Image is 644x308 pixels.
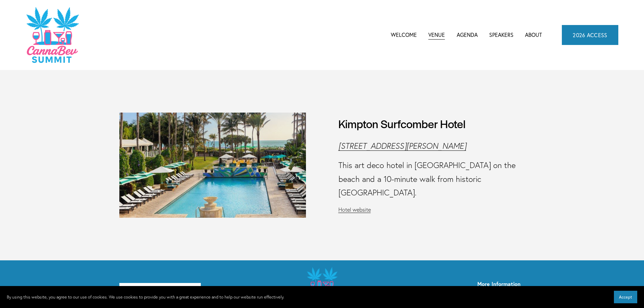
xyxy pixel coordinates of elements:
a: Hotel website [338,206,371,213]
a: [STREET_ADDRESS][PERSON_NAME] [338,141,466,151]
button: Accept [614,291,637,303]
img: CannaDataCon [26,6,79,64]
a: About [525,30,542,40]
a: Welcome [391,30,417,40]
p: By using this website, you agree to our use of cookies. We use cookies to provide you with a grea... [7,293,284,301]
p: This art deco hotel in [GEOGRAPHIC_DATA] on the beach and a 10-minute walk from historic [GEOGRAP... [338,159,525,200]
a: 2026 ACCESS [562,25,618,45]
strong: More Information [477,280,521,287]
a: folder dropdown [457,30,478,40]
span: Agenda [457,30,478,40]
span: Accept [619,294,632,300]
a: Venue [428,30,445,40]
h3: Kimpton Surfcomber Hotel [338,116,466,132]
a: Speakers [489,30,514,40]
